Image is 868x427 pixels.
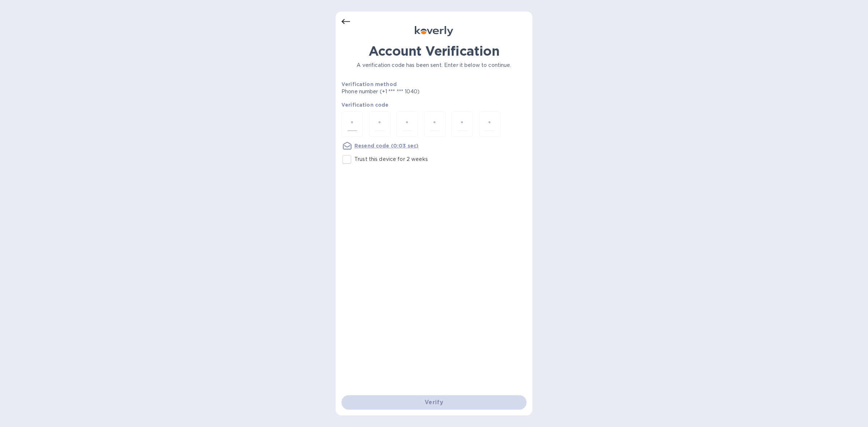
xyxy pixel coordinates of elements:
p: Phone number (+1 *** *** 1040) [341,88,475,95]
b: Verification method [341,81,397,87]
p: Verification code [341,101,527,108]
p: Trust this device for 2 weeks [354,155,428,163]
u: Resend code (0:03 sec) [354,143,418,149]
p: A verification code has been sent. Enter it below to continue. [341,61,527,69]
h1: Account Verification [341,43,527,59]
